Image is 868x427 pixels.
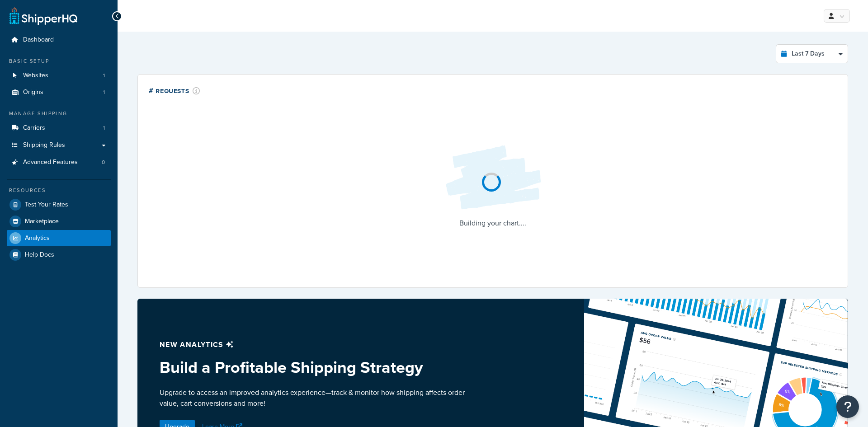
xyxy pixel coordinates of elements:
[7,137,111,154] a: Shipping Rules
[7,247,111,263] a: Help Docs
[439,217,547,230] p: Building your chart....
[7,67,111,84] li: Websites
[7,32,111,48] a: Dashboard
[23,159,78,166] span: Advanced Features
[7,84,111,101] a: Origins1
[7,230,111,246] a: Analytics
[103,124,105,132] span: 1
[7,213,111,230] a: Marketplace
[25,235,50,242] span: Analytics
[23,89,43,96] span: Origins
[103,89,105,96] span: 1
[836,395,859,418] button: Open Resource Center
[7,120,111,136] a: Carriers1
[7,154,111,171] a: Advanced Features0
[7,67,111,84] a: Websites1
[7,187,111,194] div: Resources
[103,72,105,80] span: 1
[7,84,111,101] li: Origins
[25,201,68,209] span: Test Your Rates
[439,138,547,217] img: Loading...
[23,36,54,44] span: Dashboard
[160,338,471,351] p: New analytics
[25,251,54,259] span: Help Docs
[25,218,59,225] span: Marketplace
[7,120,111,136] li: Carriers
[102,159,105,166] span: 0
[23,72,48,80] span: Websites
[23,141,65,149] span: Shipping Rules
[7,110,111,117] div: Manage Shipping
[23,124,45,132] span: Carriers
[160,387,471,409] p: Upgrade to access an improved analytics experience—track & monitor how shipping affects order val...
[149,85,200,96] div: # Requests
[160,358,471,376] h3: Build a Profitable Shipping Strategy
[7,154,111,171] li: Advanced Features
[7,57,111,65] div: Basic Setup
[7,197,111,213] a: Test Your Rates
